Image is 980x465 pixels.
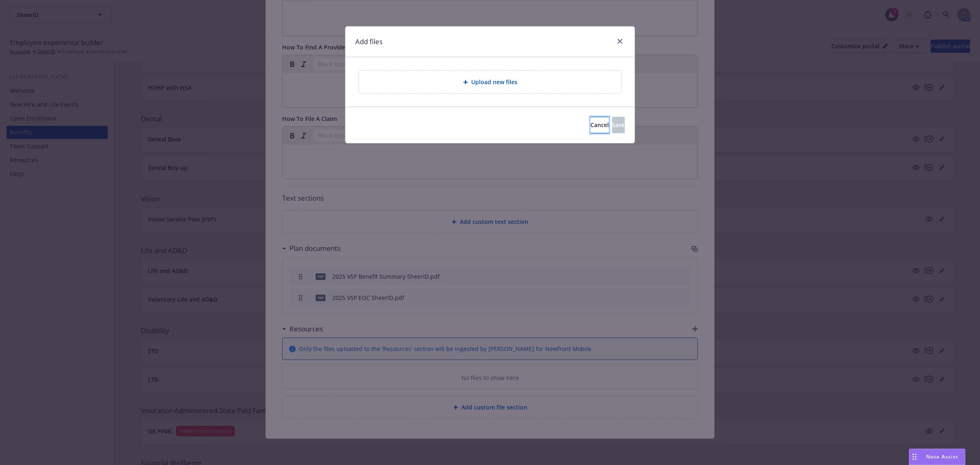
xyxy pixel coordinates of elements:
span: Upload new files [471,78,517,86]
span: Save [612,121,625,129]
span: Cancel [590,121,609,129]
div: Upload new files [359,70,621,94]
h1: Add files [355,36,383,47]
a: close [615,36,625,46]
button: Save [612,117,625,133]
div: Drag to move [909,449,920,465]
button: Cancel [590,117,609,133]
button: Nova Assist [909,449,965,465]
span: Nova Assist [926,453,958,460]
